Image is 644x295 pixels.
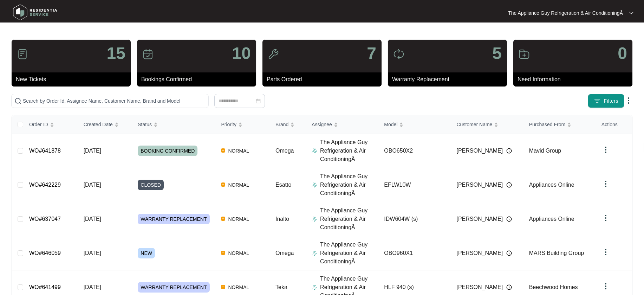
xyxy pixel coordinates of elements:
[221,121,236,128] span: Priority
[378,134,451,168] td: OBO650X2
[506,148,512,154] img: Info icon
[312,284,317,290] img: Assigner Icon
[312,182,317,188] img: Assigner Icon
[221,148,225,153] img: Vercel Logo
[306,115,378,134] th: Assignee
[320,241,378,266] p: The Appliance Guy Refrigeration & Air ConditioningÂ
[84,284,101,290] span: [DATE]
[84,121,113,128] span: Created Date
[14,97,21,104] img: search-icon
[601,248,610,256] img: dropdown arrow
[588,94,624,108] button: filter iconFilters
[456,181,503,189] span: [PERSON_NAME]
[320,138,378,163] p: The Appliance Guy Refrigeration & Air ConditioningÂ
[629,11,633,15] img: dropdown arrow
[601,214,610,222] img: dropdown arrow
[529,148,561,154] span: Mavid Group
[84,148,101,154] span: [DATE]
[596,115,632,134] th: Actions
[378,202,451,236] td: IDW604W (s)
[17,49,28,60] img: icon
[84,182,101,188] span: [DATE]
[221,182,225,187] img: Vercel Logo
[132,115,215,134] th: Status
[529,121,565,128] span: Purchased From
[84,250,101,256] span: [DATE]
[529,250,584,256] span: MARS Building Group
[138,214,209,224] span: WARRANTY REPLACEMENT
[506,182,512,188] img: Info icon
[456,215,503,223] span: [PERSON_NAME]
[221,251,225,255] img: Vercel Logo
[312,250,317,256] img: Assigner Icon
[320,206,378,232] p: The Appliance Guy Refrigeration & Air ConditioningÂ
[225,249,252,257] span: NORMAL
[506,216,512,222] img: Info icon
[268,49,279,60] img: icon
[320,172,378,198] p: The Appliance Guy Refrigeration & Air ConditioningÂ
[523,115,596,134] th: Purchased From
[138,282,209,293] span: WARRANTY REPLACEMENT
[23,97,206,105] input: Search by Order Id, Assignee Name, Customer Name, Brand and Model
[225,283,252,291] span: NORMAL
[275,182,291,188] span: Esatto
[456,147,503,155] span: [PERSON_NAME]
[270,115,306,134] th: Brand
[267,75,382,84] p: Parts Ordered
[594,97,601,104] img: filter icon
[508,9,623,17] p: The Appliance Guy Refrigeration & Air ConditioningÂ
[367,45,376,62] p: 7
[601,146,610,154] img: dropdown arrow
[519,49,530,60] img: icon
[29,216,61,222] a: WO#637047
[11,2,60,23] img: residentia service logo
[107,45,125,62] p: 15
[378,236,451,270] td: OBO960X1
[456,121,492,128] span: Customer Name
[29,250,61,256] a: WO#646059
[29,284,61,290] a: WO#641499
[384,121,397,128] span: Model
[141,75,256,84] p: Bookings Confirmed
[506,250,512,256] img: Info icon
[529,182,574,188] span: Appliances Online
[529,216,574,222] span: Appliances Online
[138,121,152,128] span: Status
[601,282,610,290] img: dropdown arrow
[215,115,270,134] th: Priority
[312,148,317,154] img: Assigner Icon
[221,217,225,221] img: Vercel Logo
[232,45,251,62] p: 10
[221,285,225,289] img: Vercel Logo
[312,216,317,222] img: Assigner Icon
[456,249,503,257] span: [PERSON_NAME]
[492,45,502,62] p: 5
[601,180,610,188] img: dropdown arrow
[312,121,332,128] span: Assignee
[618,45,627,62] p: 0
[138,146,197,156] span: BOOKING CONFIRMED
[78,115,132,134] th: Created Date
[506,284,512,290] img: Info icon
[275,284,287,290] span: Teka
[275,250,294,256] span: Omega
[275,121,288,128] span: Brand
[138,248,155,258] span: NEW
[378,115,451,134] th: Model
[138,180,164,190] span: CLOSED
[529,284,578,290] span: Beechwood Homes
[225,147,252,155] span: NORMAL
[518,75,632,84] p: Need Information
[24,115,78,134] th: Order ID
[624,96,633,105] img: dropdown arrow
[29,148,61,154] a: WO#641878
[225,215,252,223] span: NORMAL
[16,75,131,84] p: New Tickets
[275,148,294,154] span: Omega
[393,49,404,60] img: icon
[451,115,523,134] th: Customer Name
[392,75,507,84] p: Warranty Replacement
[29,121,48,128] span: Order ID
[456,283,503,291] span: [PERSON_NAME]
[604,97,618,105] span: Filters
